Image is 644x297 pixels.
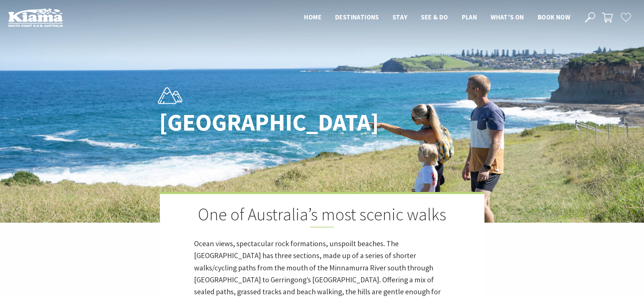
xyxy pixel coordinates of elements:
h2: One of Australia’s most scenic walks [194,204,450,227]
span: Home [304,13,321,21]
span: Stay [393,13,408,21]
span: What’s On [491,13,524,21]
span: Plan [462,13,477,21]
span: See & Do [421,13,448,21]
nav: Main Menu [297,12,577,23]
span: Destinations [335,13,379,21]
h1: [GEOGRAPHIC_DATA] [159,109,352,135]
span: Book now [538,13,570,21]
img: Kiama Logo [8,8,63,27]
